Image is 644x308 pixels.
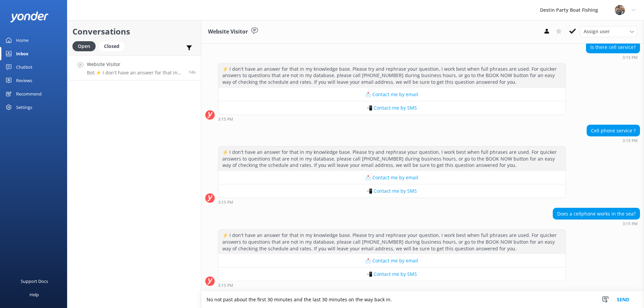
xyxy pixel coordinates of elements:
[201,291,644,308] textarea: No not past about the first 30 minutes and the last 30 minutes on the way back in.
[218,254,566,267] button: 📩 Contact me by email
[218,117,233,121] strong: 3:15 PM
[87,70,183,76] p: Bot: ⚡ I don't have an answer for that in my knowledge base. Please try and rephrase your questio...
[623,222,638,226] strong: 3:15 PM
[218,267,566,281] button: 📲 Contact me by SMS
[16,47,29,60] div: Inbox
[30,288,39,301] div: Help
[586,42,640,53] div: Is there cell service?
[218,230,566,254] div: ⚡ I don't have an answer for that in my knowledge base. Please try and rephrase your question, I ...
[218,117,566,121] div: Aug 27 2025 03:15pm (UTC -05:00) America/Cancun
[553,208,640,220] div: Does a cellphone works in the sea?
[587,138,640,143] div: Aug 27 2025 03:15pm (UTC -05:00) America/Cancun
[623,56,638,60] strong: 3:15 PM
[610,291,636,308] button: Send
[218,88,566,101] button: 📩 Contact me by email
[72,42,99,50] a: Open
[218,283,566,288] div: Aug 27 2025 03:15pm (UTC -05:00) America/Cancun
[189,69,196,75] span: Aug 27 2025 03:15pm (UTC -05:00) America/Cancun
[218,284,233,288] strong: 3:15 PM
[580,26,637,37] div: Assign User
[16,87,42,101] div: Recommend
[21,274,48,288] div: Support Docs
[99,41,124,51] div: Closed
[584,28,610,35] span: Assign user
[218,200,566,204] div: Aug 27 2025 03:15pm (UTC -05:00) America/Cancun
[16,34,29,47] div: Home
[218,101,566,115] button: 📲 Contact me by SMS
[586,55,640,60] div: Aug 27 2025 03:15pm (UTC -05:00) America/Cancun
[615,5,625,15] img: 250-1666038197.jpg
[218,63,566,88] div: ⚡ I don't have an answer for that in my knowledge base. Please try and rephrase your question, I ...
[218,184,566,198] button: 📲 Contact me by SMS
[16,74,32,87] div: Reviews
[218,200,233,204] strong: 3:15 PM
[623,139,638,143] strong: 3:15 PM
[218,146,566,171] div: ⚡ I don't have an answer for that in my knowledge base. Please try and rephrase your question, I ...
[72,41,96,51] div: Open
[587,125,640,136] div: Cell phone service ?
[16,60,33,74] div: Chatbot
[218,171,566,184] button: 📩 Contact me by email
[99,42,128,50] a: Closed
[208,27,248,36] h3: Website Visitor
[67,55,201,80] a: Website VisitorBot:⚡ I don't have an answer for that in my knowledge base. Please try and rephras...
[553,221,640,226] div: Aug 27 2025 03:15pm (UTC -05:00) America/Cancun
[72,25,196,38] h2: Conversations
[10,11,49,22] img: yonder-white-logo.png
[16,101,32,114] div: Settings
[87,61,183,68] h4: Website Visitor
